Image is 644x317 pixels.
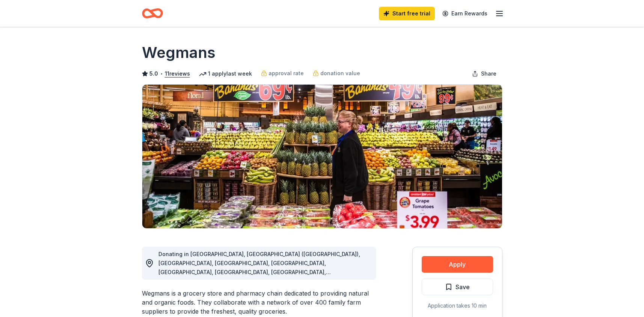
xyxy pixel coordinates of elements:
[261,69,304,78] a: approval rate
[199,69,252,78] div: 1 apply last week
[142,42,216,63] h1: Wegmans
[158,251,360,284] span: Donating in [GEOGRAPHIC_DATA], [GEOGRAPHIC_DATA] ([GEOGRAPHIC_DATA]), [GEOGRAPHIC_DATA], [GEOGRAP...
[313,69,360,78] a: donation value
[422,279,493,295] button: Save
[160,71,163,77] span: •
[142,5,163,22] a: Home
[466,66,502,81] button: Share
[422,256,493,273] button: Apply
[268,69,304,78] span: approval rate
[379,7,435,20] a: Start free trial
[142,85,502,228] img: Image for Wegmans
[149,69,158,78] span: 5.0
[320,69,360,78] span: donation value
[438,7,492,20] a: Earn Rewards
[481,69,496,78] span: Share
[455,282,470,292] span: Save
[422,301,493,310] div: Application takes 10 min
[165,69,190,78] button: 11reviews
[142,289,376,316] div: Wegmans is a grocery store and pharmacy chain dedicated to providing natural and organic foods. T...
